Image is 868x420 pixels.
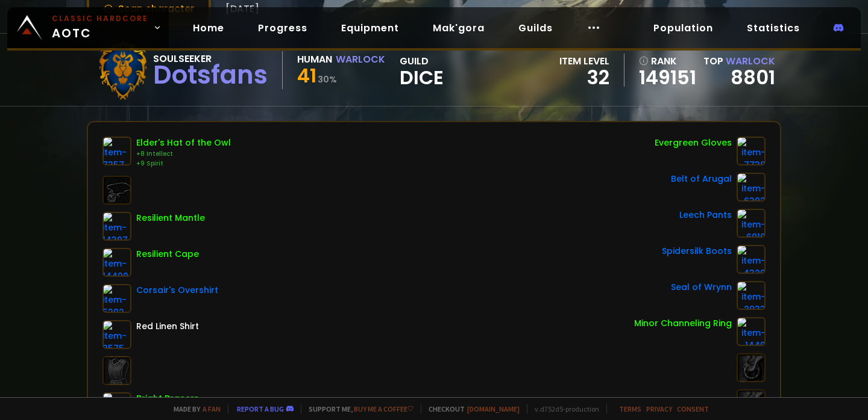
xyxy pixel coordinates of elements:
small: Classic Hardcore [52,13,148,24]
a: 149151 [639,69,696,87]
img: item-14397 [102,212,131,241]
a: Home [183,16,234,40]
img: item-5202 [102,284,131,313]
img: item-4320 [737,245,766,274]
div: Leech Pants [679,209,732,221]
div: Minor Channeling Ring [634,317,732,330]
a: Buy me a coffee [354,404,414,413]
div: Seal of Wrynn [671,281,732,294]
a: Report a bug [237,404,284,413]
div: 32 [559,69,609,87]
a: Classic HardcoreAOTC [7,7,169,48]
div: Red Linen Shirt [136,320,199,333]
img: item-6392 [737,173,766,202]
div: Spidersilk Boots [662,245,732,258]
div: +8 Intellect [136,149,231,159]
span: Checkout [421,404,520,413]
span: Warlock [726,54,775,68]
a: [DOMAIN_NAME] [467,404,520,413]
span: AOTC [52,13,148,42]
a: Statistics [737,16,810,40]
a: Terms [619,404,641,413]
span: Support me, [301,404,414,413]
small: 30 % [318,73,337,85]
span: 41 [297,62,316,89]
div: Corsair's Overshirt [136,284,218,297]
a: 8801 [731,64,775,91]
div: Resilient Mantle [136,212,205,224]
img: item-2933 [737,281,766,310]
a: Equipment [332,16,409,40]
div: Soulseeker [153,51,268,66]
img: item-14400 [102,248,131,277]
img: item-2575 [102,320,131,349]
div: rank [639,54,696,69]
img: item-7738 [737,137,766,165]
a: Mak'gora [423,16,494,40]
div: Dotsfans [153,66,268,84]
div: Elder's Hat of the Owl [136,137,231,149]
div: +9 Spirit [136,159,231,168]
img: item-7357 [102,137,131,165]
div: Belt of Arugal [671,173,732,185]
a: Population [644,16,723,40]
span: [DATE] [225,1,259,16]
span: v. d752d5 - production [527,404,599,413]
a: Consent [677,404,709,413]
a: Guilds [509,16,562,40]
div: item level [559,54,609,69]
div: Human [297,52,332,67]
img: item-1449 [737,317,766,346]
div: Top [703,54,775,69]
div: guild [400,54,444,87]
a: Progress [248,16,317,40]
div: Resilient Cape [136,248,199,261]
a: Privacy [646,404,672,413]
span: Dice [400,69,444,87]
div: Evergreen Gloves [655,137,732,149]
span: Made by [166,404,221,413]
div: Bright Bracers [136,392,199,405]
img: item-6910 [737,209,766,238]
div: Warlock [336,52,385,67]
a: a fan [203,404,221,413]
